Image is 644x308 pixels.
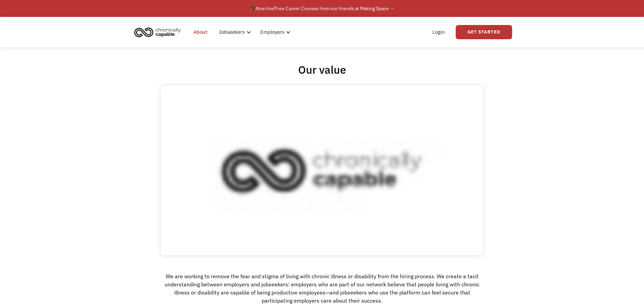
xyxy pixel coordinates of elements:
h1: Our value [298,63,346,76]
div: 🎓 Free Career Courses from our friends at Making Space → [250,4,395,13]
a: About [189,21,211,43]
a: Login [428,21,449,43]
em: Now live! [256,5,275,11]
img: Chronically Capable logo [132,25,183,40]
div: Employers [260,28,284,36]
a: Get Started [456,25,512,39]
div: Jobseekers [219,28,245,36]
